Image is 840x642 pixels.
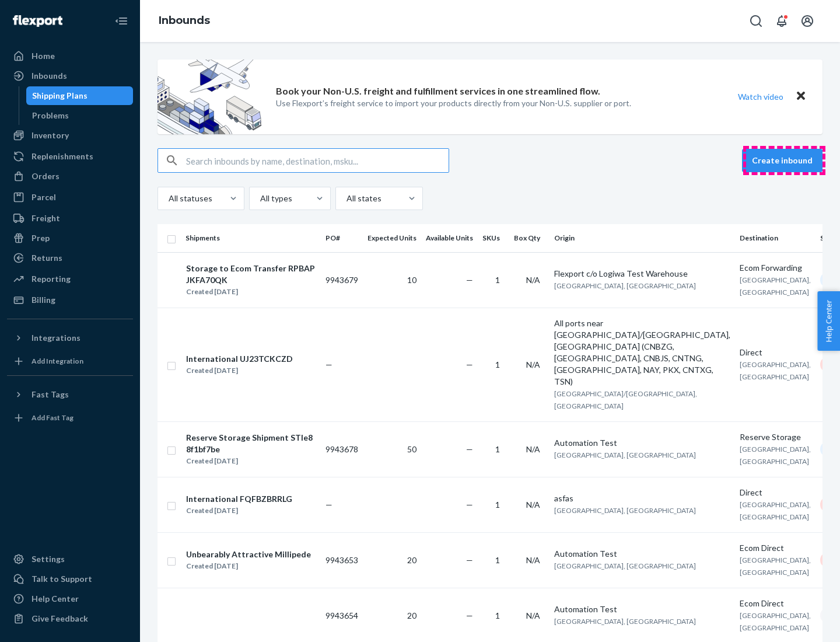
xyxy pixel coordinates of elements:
div: International FQFBZBRRLG [186,493,292,505]
div: Automation Test [554,603,730,615]
div: Orders [32,170,60,182]
button: Help Center [817,291,840,351]
span: [GEOGRAPHIC_DATA], [GEOGRAPHIC_DATA] [740,611,811,632]
span: [GEOGRAPHIC_DATA], [GEOGRAPHIC_DATA] [740,445,811,466]
span: — [466,500,473,510]
button: Give Feedback [7,609,133,628]
div: Reserve Storage [740,431,811,443]
span: [GEOGRAPHIC_DATA], [GEOGRAPHIC_DATA] [554,281,696,290]
div: Home [32,50,55,62]
div: Settings [32,553,65,565]
span: 1 [495,555,500,565]
a: Parcel [7,188,133,207]
a: Inventory [7,126,133,145]
div: Prep [32,232,50,244]
div: Returns [32,252,62,264]
td: 9943678 [321,421,363,477]
a: Inbounds [7,67,133,85]
span: [GEOGRAPHIC_DATA], [GEOGRAPHIC_DATA] [740,360,811,381]
span: N/A [526,444,540,454]
span: [GEOGRAPHIC_DATA], [GEOGRAPHIC_DATA] [740,500,811,521]
a: Home [7,47,133,65]
button: Open notifications [770,9,793,33]
span: [GEOGRAPHIC_DATA], [GEOGRAPHIC_DATA] [740,556,811,577]
th: Available Units [421,224,478,252]
div: Created [DATE] [186,286,316,298]
span: [GEOGRAPHIC_DATA], [GEOGRAPHIC_DATA] [554,451,696,459]
p: Use Flexport’s freight service to import your products directly from your Non-U.S. supplier or port. [276,97,631,109]
div: Storage to Ecom Transfer RPBAPJKFA70QK [186,263,316,286]
span: 1 [495,360,500,369]
div: Created [DATE] [186,505,292,517]
div: Billing [32,294,55,306]
span: 1 [495,610,500,620]
a: Problems [26,106,134,125]
span: N/A [526,500,540,510]
div: Add Fast Tag [32,413,73,423]
div: Give Feedback [32,613,88,624]
div: Parcel [32,191,56,203]
span: — [466,610,473,620]
div: Ecom Direct [740,598,811,609]
div: Direct [740,487,811,498]
div: Replenishments [32,151,93,162]
div: Problems [32,110,69,121]
div: Reserve Storage Shipment STIe88f1bf7be [186,432,316,455]
span: 1 [495,444,500,454]
button: Watch video [730,88,791,105]
span: N/A [526,360,540,369]
div: asfas [554,493,730,504]
a: Prep [7,229,133,247]
a: Freight [7,209,133,228]
div: Fast Tags [32,389,69,400]
button: Close [793,88,808,105]
div: Created [DATE] [186,365,293,376]
span: N/A [526,610,540,620]
th: Expected Units [363,224,421,252]
button: Create inbound [742,149,822,172]
div: Add Integration [32,356,83,366]
a: Orders [7,167,133,186]
span: 1 [495,275,500,285]
span: [GEOGRAPHIC_DATA], [GEOGRAPHIC_DATA] [554,561,696,570]
span: — [466,275,473,285]
span: — [466,360,473,369]
span: [GEOGRAPHIC_DATA], [GEOGRAPHIC_DATA] [740,275,811,296]
a: Replenishments [7,147,133,166]
div: Shipping Plans [32,90,87,102]
button: Close Navigation [110,9,133,33]
td: 9943679 [321,252,363,308]
a: Settings [7,550,133,568]
p: Book your Non-U.S. freight and fulfillment services in one streamlined flow. [276,85,600,98]
ol: breadcrumbs [149,4,219,38]
div: Ecom Forwarding [740,262,811,274]
div: Freight [32,212,60,224]
div: International UJ23TCKCZD [186,353,293,365]
span: 1 [495,500,500,510]
img: Flexport logo [13,15,62,27]
th: SKUs [478,224,509,252]
div: Direct [740,347,811,358]
a: Shipping Plans [26,86,134,105]
th: PO# [321,224,363,252]
span: [GEOGRAPHIC_DATA], [GEOGRAPHIC_DATA] [554,617,696,626]
span: 20 [407,610,416,620]
div: Created [DATE] [186,560,311,572]
div: Flexport c/o Logiwa Test Warehouse [554,268,730,280]
a: Help Center [7,589,133,608]
button: Open Search Box [744,9,768,33]
div: Integrations [32,332,80,344]
td: 9943653 [321,532,363,588]
div: Help Center [32,593,79,605]
span: 20 [407,555,416,565]
a: Talk to Support [7,570,133,588]
a: Reporting [7,270,133,288]
button: Open account menu [796,9,819,33]
span: 50 [407,444,416,454]
span: — [466,444,473,454]
div: Automation Test [554,437,730,449]
input: All states [345,193,346,204]
th: Origin [549,224,735,252]
div: Ecom Direct [740,542,811,554]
